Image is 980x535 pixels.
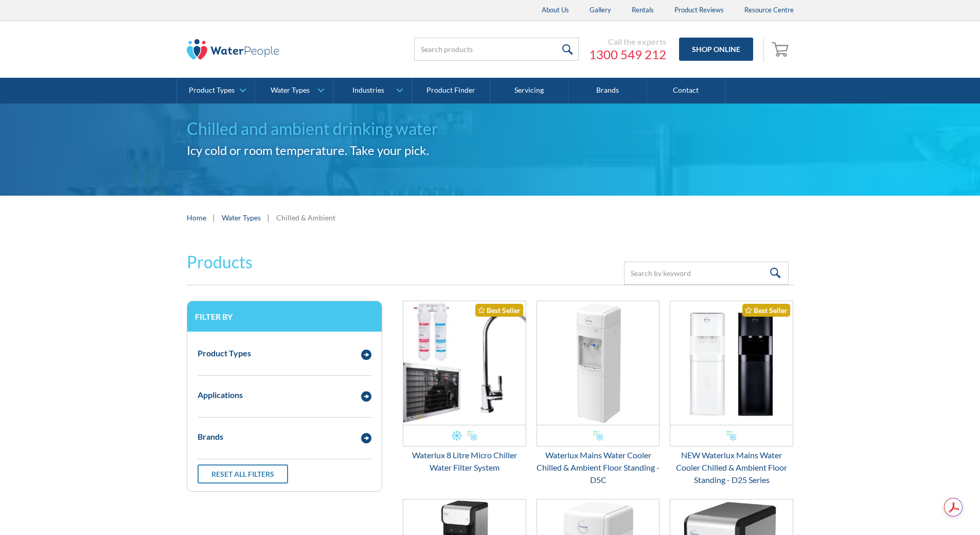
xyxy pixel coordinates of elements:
div: Product Types [189,86,235,95]
div: | [211,211,217,223]
img: Waterlux Mains Water Cooler Chilled & Ambient Floor Standing - D5C [537,301,660,425]
input: Search products [414,38,579,61]
h2: Products [187,250,253,274]
a: Servicing [490,78,568,103]
a: Shop Online [679,38,753,61]
div: Waterlux 8 Litre Micro Chiller Water Filter System [403,449,526,474]
a: Water Types [222,212,261,223]
a: Brands [568,78,647,103]
img: Waterlux 8 Litre Micro Chiller Water Filter System [403,301,526,425]
a: Home [187,212,206,223]
h2: Icy cold or room temperature. Take your pick. [187,141,794,160]
a: Contact [647,78,725,103]
a: Industries [333,78,411,103]
div: Waterlux Mains Water Cooler Chilled & Ambient Floor Standing - D5C [537,449,660,486]
div: NEW Waterlux Mains Water Cooler Chilled & Ambient Floor Standing - D25 Series [670,449,793,486]
div: Brands [198,430,223,443]
a: Water Types [255,78,333,103]
a: NEW Waterlux Mains Water Cooler Chilled & Ambient Floor Standing - D25 SeriesBest SellerNEW Water... [670,301,793,486]
div: Best Seller [475,304,523,317]
div: Chilled & Ambient [276,212,335,223]
a: 1300 549 212 [589,47,666,62]
h3: Filter by [195,312,374,321]
img: shopping cart [772,41,791,57]
div: Best Seller [742,304,790,317]
div: Product Types [198,347,251,359]
a: Product Finder [412,78,490,103]
a: Product Types [177,78,255,103]
h1: Chilled and ambient drinking water [187,116,794,141]
div: Call the experts [589,37,666,47]
div: Water Types [271,86,310,95]
input: Search by keyword [624,262,789,285]
a: Open cart [769,37,794,62]
div: Applications [198,389,243,401]
a: Waterlux Mains Water Cooler Chilled & Ambient Floor Standing - D5CWaterlux Mains Water Cooler Chi... [537,301,660,486]
a: Waterlux 8 Litre Micro Chiller Water Filter SystemBest SellerWaterlux 8 Litre Micro Chiller Water... [403,301,526,474]
div: Industries [352,86,384,95]
img: NEW Waterlux Mains Water Cooler Chilled & Ambient Floor Standing - D25 Series [670,301,793,425]
div: | [266,211,271,223]
img: The Water People [187,39,279,60]
a: Reset all filters [198,464,288,484]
